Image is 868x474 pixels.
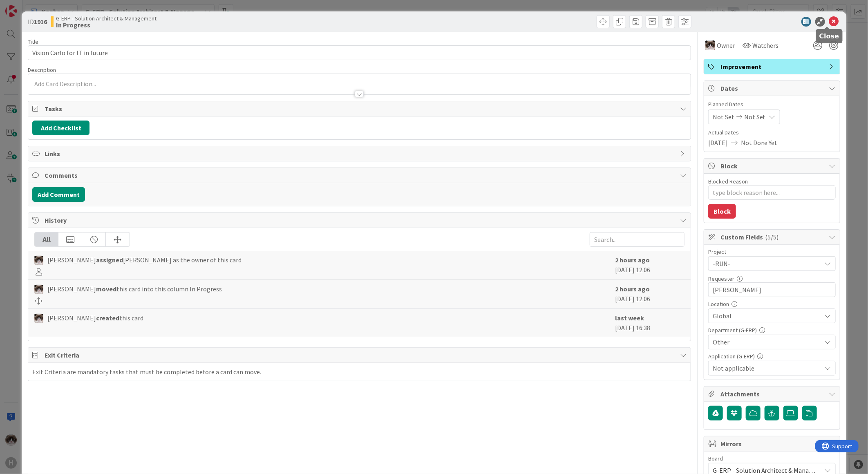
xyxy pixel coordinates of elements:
[47,284,222,294] span: [PERSON_NAME] this card into this column In Progress
[56,15,157,22] span: G-ERP - Solution Architect & Management
[720,83,825,93] span: Dates
[741,138,778,148] span: Not Done Yet
[708,327,836,333] div: Department (G-ERP)
[713,337,821,347] span: Other
[819,32,839,40] h5: Close
[34,314,43,323] img: Kv
[717,40,735,50] span: Owner
[34,256,43,265] img: Kv
[708,249,836,255] div: Project
[708,178,748,185] label: Blocked Reason
[720,439,825,449] span: Mirrors
[708,275,734,282] label: Requester
[32,367,261,377] div: Exit Criteria are mandatory tasks that must be completed before a card can move.
[708,128,836,137] span: Actual Dates
[96,256,123,264] b: assigned
[47,313,143,323] span: [PERSON_NAME] this card
[56,22,157,28] b: In Progress
[45,350,676,360] span: Exit Criteria
[713,311,821,321] span: Global
[720,62,825,72] span: Improvement
[615,284,685,304] div: [DATE] 12:06
[708,204,736,219] button: Block
[34,18,47,26] b: 1916
[96,314,119,322] b: created
[708,301,836,307] div: Location
[744,112,766,122] span: Not Set
[705,40,715,50] img: Kv
[713,112,734,122] span: Not Set
[708,138,728,148] span: [DATE]
[28,45,691,60] input: type card name here...
[713,363,821,373] span: Not applicable
[615,314,644,322] b: last week
[713,258,817,269] span: -RUN-
[720,389,825,399] span: Attachments
[32,121,89,135] button: Add Checklist
[47,255,242,265] span: [PERSON_NAME] [PERSON_NAME] as the owner of this card
[28,17,47,27] span: ID
[35,233,58,246] div: All
[615,255,685,275] div: [DATE] 12:06
[45,215,676,225] span: History
[590,232,685,247] input: Search...
[45,149,676,159] span: Links
[45,170,676,180] span: Comments
[615,285,650,293] b: 2 hours ago
[615,256,650,264] b: 2 hours ago
[720,161,825,171] span: Block
[708,456,723,461] span: Board
[765,233,779,241] span: ( 5/5 )
[615,313,685,333] div: [DATE] 16:38
[34,285,43,294] img: Kv
[17,1,37,11] span: Support
[708,353,836,359] div: Application (G-ERP)
[32,187,85,202] button: Add Comment
[28,66,56,74] span: Description
[45,104,676,114] span: Tasks
[708,100,836,109] span: Planned Dates
[752,40,779,50] span: Watchers
[720,232,825,242] span: Custom Fields
[96,285,116,293] b: moved
[28,38,38,45] label: Title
